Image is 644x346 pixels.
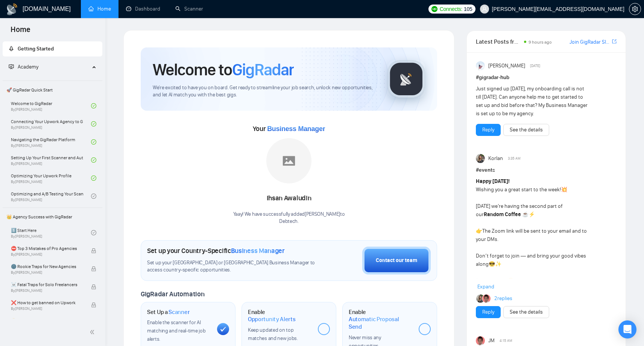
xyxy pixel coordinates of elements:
[476,166,617,174] h1: # events
[11,317,83,325] span: 😭 Account blocked: what to do?
[248,308,312,323] h1: Enable
[147,319,205,342] span: Enable the scanner for AI matching and real-time job alerts.
[629,3,641,15] button: setting
[169,308,190,316] span: Scanner
[387,60,425,98] img: gigradar-logo.png
[147,259,317,274] span: Set up your [GEOGRAPHIC_DATA] or [GEOGRAPHIC_DATA] Business Manager to access country-specific op...
[489,261,495,267] span: 😎
[431,6,437,12] img: upwork-logo.png
[11,188,91,204] a: Optimizing and A/B Testing Your Scanner for Better ResultsBy[PERSON_NAME]
[91,248,96,253] span: lock
[11,134,91,150] a: Navigating the GigRadar PlatformBy[PERSON_NAME]
[9,64,38,70] span: Academy
[488,337,495,345] span: JM
[153,84,375,99] span: We're excited to have you on board. Get ready to streamline your job search, unlock new opportuni...
[476,85,588,118] div: Just signed up [DATE], my onboarding call is not till [DATE]. Can anyone help me to get started t...
[494,295,512,302] a: 2replies
[482,126,494,134] a: Reply
[253,125,325,133] span: Your
[618,320,636,338] div: Open Intercom Messenger
[11,245,83,252] span: ⛔ Top 3 Mistakes of Pro Agencies
[11,270,83,275] span: By [PERSON_NAME]
[248,316,296,323] span: Opportunity Alerts
[91,266,96,271] span: lock
[522,211,529,218] span: ☕
[11,288,83,293] span: By [PERSON_NAME]
[476,61,485,70] img: Anisuzzaman Khan
[126,6,160,12] a: dashboardDashboard
[464,5,472,13] span: 105
[488,154,503,163] span: Korlan
[3,82,102,98] span: 🚀 GigRadar Quick Start
[233,192,345,205] div: Ihsan Awaludin
[11,281,83,288] span: ☠️ Fatal Traps for Solo Freelancers
[570,38,611,46] a: Join GigRadar Slack Community
[233,218,345,225] p: Debtech .
[510,308,543,316] a: See the details
[476,178,510,184] strong: Happy [DATE]!
[503,306,549,318] button: See the details
[484,211,521,218] strong: Random Coffee
[9,46,14,51] span: rocket
[476,228,482,234] span: 👉
[495,261,501,267] span: ✨
[629,6,641,12] a: setting
[508,155,521,162] span: 3:35 AM
[91,103,96,108] span: check-circle
[6,3,18,15] img: logo
[91,194,96,199] span: check-circle
[91,284,96,290] span: lock
[476,306,501,318] button: Reply
[500,337,512,344] span: 4:15 AM
[11,299,83,306] span: ❌ How to get banned on Upwork
[233,211,345,225] div: Yaay! We have successfully added [PERSON_NAME] to
[476,294,485,303] img: Korlan
[476,73,617,82] h1: # gigradar-hub
[91,175,96,181] span: check-circle
[529,211,535,218] span: ⚡
[529,40,552,45] span: 9 hours ago
[231,247,285,255] span: Business Manager
[91,302,96,308] span: lock
[147,308,190,316] h1: Set Up a
[90,328,97,336] span: double-left
[153,59,294,80] h1: Welcome to
[175,6,203,12] a: searchScanner
[362,247,431,274] button: Contact our team
[11,152,91,168] a: Setting Up Your First Scanner and Auto-BidderBy[PERSON_NAME]
[232,59,294,80] span: GigRadar
[91,139,96,145] span: check-circle
[147,247,285,255] h1: Set up your Country-Specific
[91,230,96,235] span: check-circle
[91,157,96,163] span: check-circle
[482,6,487,12] span: user
[18,64,38,70] span: Academy
[476,124,501,136] button: Reply
[612,38,617,44] span: export
[248,327,298,341] span: Keep updated on top matches and new jobs.
[349,308,413,331] h1: Enable
[476,37,522,46] span: Latest Posts from the GigRadar Community
[18,46,54,52] span: Getting Started
[141,290,204,298] span: GigRadar Automation
[267,125,325,133] span: Business Manager
[440,5,462,13] span: Connects:
[11,116,91,132] a: Connecting Your Upwork Agency to GigRadarBy[PERSON_NAME]
[11,170,91,186] a: Optimizing Your Upwork ProfileBy[PERSON_NAME]
[477,284,494,290] span: Expand
[5,24,36,40] span: Home
[3,209,102,224] span: 👑 Agency Success with GigRadar
[476,177,588,310] div: Wishing you a great start to the week! [DATE] we’re having the second part of our The Zoom link w...
[91,121,96,127] span: check-circle
[476,336,485,345] img: JM
[349,316,413,330] span: Automatic Proposal Send
[629,6,641,12] span: setting
[612,38,617,45] a: export
[482,294,491,303] img: JM
[503,124,549,136] button: See the details
[11,263,83,270] span: 🌚 Rookie Traps for New Agencies
[9,64,14,69] span: fund-projection-screen
[488,62,525,70] span: [PERSON_NAME]
[11,306,83,311] span: By [PERSON_NAME]
[510,126,543,134] a: See the details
